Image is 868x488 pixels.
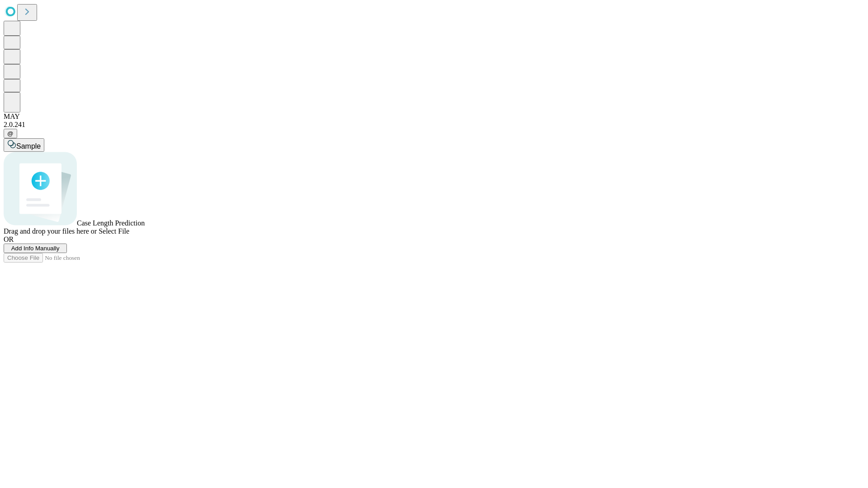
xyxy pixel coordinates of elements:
span: Drag and drop your files here or [4,227,97,235]
span: @ [7,130,14,137]
span: Add Info Manually [11,245,60,252]
div: MAY [4,113,864,121]
span: Select File [99,227,129,235]
span: OR [4,235,14,243]
button: Sample [4,138,44,152]
span: Sample [16,142,41,150]
div: 2.0.241 [4,121,864,129]
button: @ [4,129,17,138]
button: Add Info Manually [4,244,67,253]
span: Case Length Prediction [77,219,145,227]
